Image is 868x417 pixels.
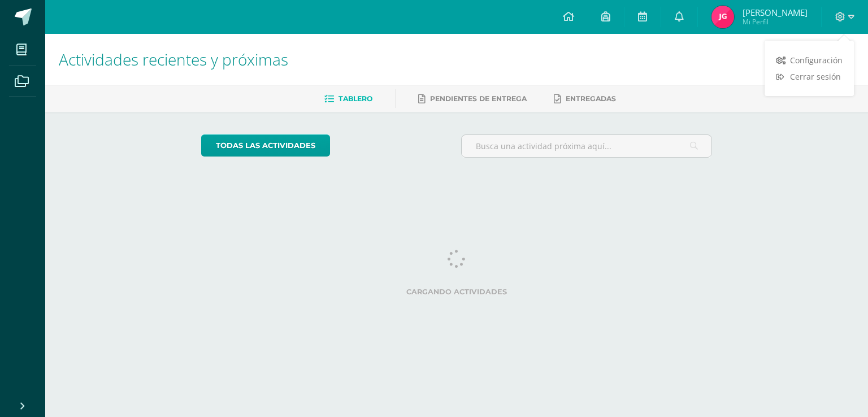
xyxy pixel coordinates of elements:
[462,135,712,157] input: Busca una actividad próxima aquí...
[59,49,288,70] span: Actividades recientes y próximas
[201,288,713,296] label: Cargando actividades
[338,94,372,103] span: Tablero
[430,94,527,103] span: Pendientes de entrega
[554,90,616,108] a: Entregadas
[324,90,372,108] a: Tablero
[765,68,854,85] a: Cerrar sesión
[201,134,330,157] a: todas las Actividades
[765,52,854,68] a: Configuración
[743,17,808,27] span: Mi Perfil
[790,55,843,66] span: Configuración
[790,71,841,82] span: Cerrar sesión
[418,90,527,108] a: Pendientes de entrega
[566,94,616,103] span: Entregadas
[711,6,734,28] img: ad473004637a0967333ac9e738f9cc2d.png
[743,7,808,18] span: [PERSON_NAME]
